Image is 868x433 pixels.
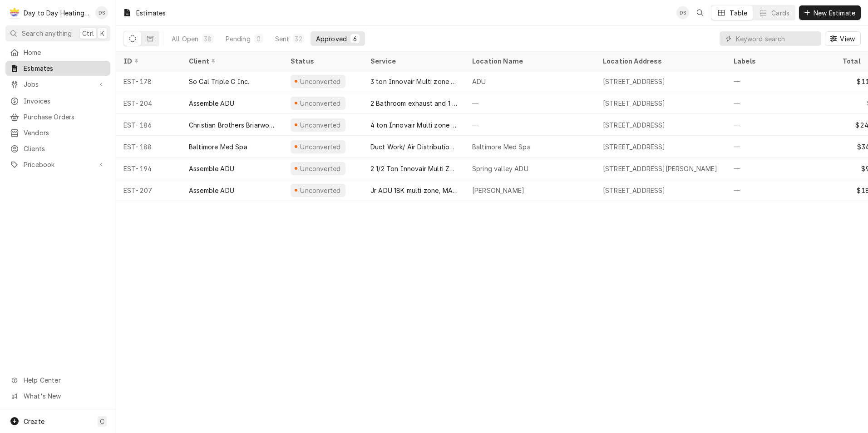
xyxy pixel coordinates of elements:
button: New Estimate [799,5,861,20]
div: 4 ton Innovair Multi zone system [370,120,458,130]
div: Location Name [472,56,587,66]
div: — [465,92,596,114]
div: Unconverted [299,142,342,152]
div: Assemble ADU [189,98,234,108]
span: Clients [24,144,106,153]
div: DS [676,6,689,19]
div: [STREET_ADDRESS] [603,98,666,108]
div: Unconverted [299,120,342,130]
span: What's New [24,391,105,401]
div: [STREET_ADDRESS] [603,142,666,152]
div: Duct Work/ Air Distribution System [370,142,458,152]
div: Unconverted [299,186,342,195]
div: 38 [204,34,212,44]
div: — [465,114,596,136]
div: [STREET_ADDRESS] [603,186,666,195]
span: Pricebook [24,160,92,169]
div: 2 Bathroom exhaust and 1 supply Can/register [370,98,458,108]
div: EST-194 [116,157,182,179]
span: Invoices [24,96,106,106]
div: — [726,92,835,114]
div: EST-207 [116,179,182,201]
a: Go to Help Center [5,373,110,388]
div: Unconverted [299,164,342,173]
span: Home [24,48,106,57]
div: Service [370,56,456,66]
div: D [8,6,21,19]
div: Assemble ADU [189,164,234,173]
div: Unconverted [299,77,342,86]
a: Vendors [5,125,110,140]
div: Spring valley ADU [472,164,528,173]
span: Vendors [24,128,106,138]
div: DS [95,6,108,19]
div: Assemble ADU [189,186,234,195]
span: Help Center [24,375,105,385]
div: Labels [734,56,828,66]
a: Purchase Orders [5,109,110,124]
span: Ctrl [82,29,94,38]
a: Home [5,45,110,60]
div: EST-178 [116,70,182,92]
div: Day to Day Heating and Cooling [24,8,90,18]
div: ID [123,56,173,66]
div: Approved [316,34,347,44]
div: Cards [771,8,789,18]
div: 6 [352,34,358,44]
span: Search anything [22,29,72,38]
a: Go to Jobs [5,77,110,92]
span: Create [24,418,44,425]
button: Open search [693,5,707,20]
span: C [100,417,104,426]
div: So Cal Triple C Inc. [189,77,249,86]
div: Unconverted [299,98,342,108]
div: Baltimore Med Spa [472,142,531,152]
span: View [838,34,857,44]
div: 2 1/2 Ton Innovair Multi Zone, Exhaust duct work [370,164,458,173]
div: David Silvestre's Avatar [95,6,108,19]
div: [STREET_ADDRESS] [603,120,666,130]
div: Pending [226,34,251,44]
span: K [100,29,104,38]
div: 0 [256,34,261,44]
span: Purchase Orders [24,112,106,122]
button: View [825,31,861,46]
div: Day to Day Heating and Cooling's Avatar [8,6,21,19]
div: [STREET_ADDRESS] [603,77,666,86]
div: — [726,157,835,179]
div: Jr ADU 18K multi zone, MAIN ADU 24K multi zone [370,186,458,195]
div: David Silvestre's Avatar [676,6,689,19]
div: Table [730,8,747,18]
div: Baltimore Med Spa [189,142,247,152]
div: [STREET_ADDRESS][PERSON_NAME] [603,164,718,173]
div: Location Address [603,56,717,66]
div: EST-186 [116,114,182,136]
a: Invoices [5,93,110,108]
span: Jobs [24,79,92,89]
div: ADU [472,77,486,86]
span: Estimates [24,64,106,73]
button: Search anythingCtrlK [5,25,110,41]
div: 3 ton Innovair Multi zone system [370,77,458,86]
div: [PERSON_NAME] [472,186,524,195]
div: — [726,114,835,136]
div: All Open [172,34,198,44]
div: 32 [295,34,302,44]
div: Sent [275,34,290,44]
a: Clients [5,141,110,156]
div: — [726,70,835,92]
a: Estimates [5,61,110,76]
input: Keyword search [736,31,817,46]
div: — [726,179,835,201]
div: EST-188 [116,136,182,157]
div: Christian Brothers Briarwood [189,120,276,130]
a: Go to What's New [5,389,110,403]
span: New Estimate [812,8,857,18]
div: Status [291,56,354,66]
div: Client [189,56,274,66]
a: Go to Pricebook [5,157,110,172]
div: EST-204 [116,92,182,114]
div: — [726,136,835,157]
